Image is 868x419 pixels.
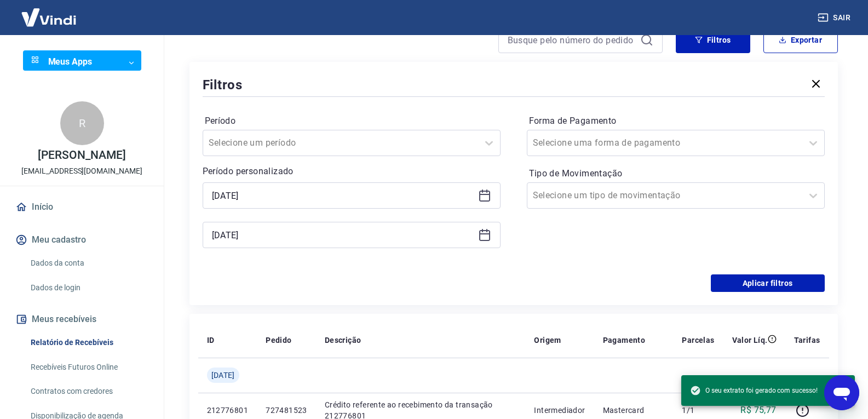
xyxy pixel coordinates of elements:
p: Pagamento [603,335,646,346]
p: 727481523 [266,405,307,416]
input: Data inicial [212,187,474,204]
button: Exportar [763,27,838,53]
p: Valor Líq. [732,335,768,346]
span: O seu extrato foi gerado com sucesso! [690,385,818,396]
p: Parcelas [682,335,714,346]
button: Meu cadastro [13,228,151,252]
p: Origem [534,335,561,346]
img: Vindi [13,1,84,34]
a: Dados de login [26,277,151,299]
button: Aplicar filtros [711,274,825,292]
p: ID [207,335,215,346]
p: [EMAIL_ADDRESS][DOMAIN_NAME] [21,165,142,177]
p: Descrição [325,335,361,346]
a: Início [13,195,151,219]
span: [DATE] [211,370,235,381]
a: Relatório de Recebíveis [26,331,151,354]
p: 212776801 [207,405,249,416]
button: Sair [815,8,855,28]
input: Data final [212,227,474,243]
p: Período personalizado [203,165,501,178]
label: Período [205,114,498,128]
button: Meus recebíveis [13,307,151,331]
button: Filtros [676,27,750,53]
input: Busque pelo número do pedido [508,32,636,48]
p: Intermediador [534,405,585,416]
a: Dados da conta [26,252,151,274]
iframe: Botão para abrir a janela de mensagens, conversa em andamento [824,375,859,410]
label: Tipo de Movimentação [529,167,823,180]
p: Pedido [266,335,291,346]
a: Recebíveis Futuros Online [26,356,151,378]
p: Tarifas [794,335,820,346]
p: 1/1 [682,405,714,416]
p: [PERSON_NAME] [38,150,125,161]
a: Contratos com credores [26,380,151,403]
h5: Filtros [203,76,243,94]
p: R$ 75,77 [740,404,776,417]
div: R [60,101,104,145]
p: Mastercard [603,405,665,416]
label: Forma de Pagamento [529,114,823,128]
